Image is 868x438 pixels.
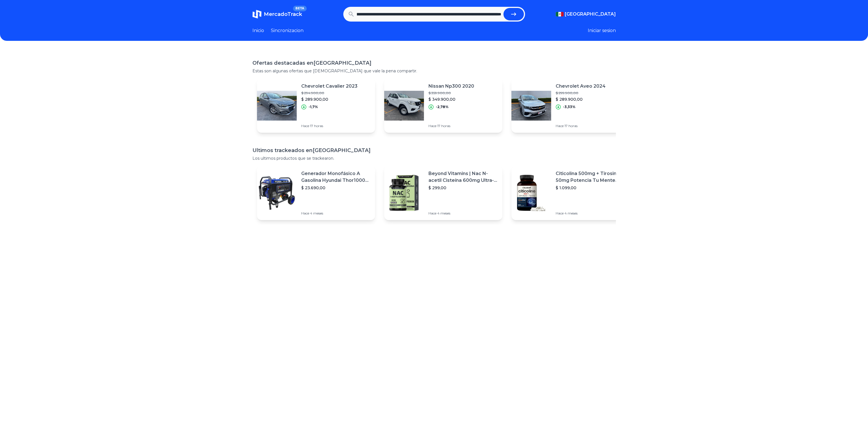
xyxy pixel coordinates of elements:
[252,155,616,161] p: Los ultimos productos que se trackearon.
[556,11,616,18] button: [GEOGRAPHIC_DATA]
[301,211,371,216] p: Hace 4 meses
[428,124,474,128] p: Hace 17 horas
[428,211,498,216] p: Hace 4 meses
[556,83,606,90] p: Chevrolet Aveo 2024
[565,11,616,18] span: [GEOGRAPHIC_DATA]
[301,96,357,102] p: $ 289.900,00
[301,91,357,95] p: $ 294.900,00
[428,91,474,95] p: $ 359.900,00
[301,170,371,184] p: Generador Monofásico A Gasolina Hyundai Thor10000 P 11.5 Kw
[511,166,629,220] a: Featured imageCiticolina 500mg + Tirosina 50mg Potencia Tu Mente (120caps) Sabor Sin Sabor$ 1.099...
[271,27,304,34] a: Sincronizacion
[264,11,302,17] span: MercadoTrack
[384,86,424,125] img: Featured image
[301,83,357,90] p: Chevrolet Cavalier 2023
[252,10,262,19] img: MercadoTrack
[252,68,616,74] p: Estas son algunas ofertas que [DEMOGRAPHIC_DATA] que vale la pena compartir.
[293,6,306,11] span: BETA
[556,170,625,184] p: Citicolina 500mg + Tirosina 50mg Potencia Tu Mente (120caps) Sabor Sin Sabor
[428,185,498,191] p: $ 299,00
[257,166,375,220] a: Featured imageGenerador Monofásico A Gasolina Hyundai Thor10000 P 11.5 Kw$ 23.690,00Hace 4 meses
[252,27,264,34] a: Inicio
[428,170,498,184] p: Beyond Vitamins | Nac N-acetil Cisteína 600mg Ultra-premium Con Inulina De Agave (prebiótico Natu...
[556,96,606,102] p: $ 289.900,00
[301,124,357,128] p: Hace 17 horas
[436,105,449,109] p: -2,78%
[252,10,302,19] a: MercadoTrackBETA
[428,96,474,102] p: $ 349.900,00
[301,185,371,191] p: $ 23.690,00
[511,78,629,133] a: Featured imageChevrolet Aveo 2024$ 299.900,00$ 289.900,00-3,33%Hace 17 horas
[511,173,551,213] img: Featured image
[556,124,606,128] p: Hace 17 horas
[384,78,502,133] a: Featured imageNissan Np300 2020$ 359.900,00$ 349.900,00-2,78%Hace 17 horas
[384,173,424,213] img: Featured image
[588,27,616,34] button: Iniciar sesion
[384,166,502,220] a: Featured imageBeyond Vitamins | Nac N-acetil Cisteína 600mg Ultra-premium Con Inulina De Agave (p...
[257,173,297,213] img: Featured image
[556,185,625,191] p: $ 1.099,00
[563,105,576,109] p: -3,33%
[309,105,318,109] p: -1,7%
[556,211,625,216] p: Hace 4 meses
[556,12,564,16] img: Mexico
[252,59,616,67] h1: Ofertas destacadas en [GEOGRAPHIC_DATA]
[257,78,375,133] a: Featured imageChevrolet Cavalier 2023$ 294.900,00$ 289.900,00-1,7%Hace 17 horas
[556,91,606,95] p: $ 299.900,00
[252,146,616,154] h1: Ultimos trackeados en [GEOGRAPHIC_DATA]
[511,86,551,125] img: Featured image
[257,86,297,125] img: Featured image
[428,83,474,90] p: Nissan Np300 2020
